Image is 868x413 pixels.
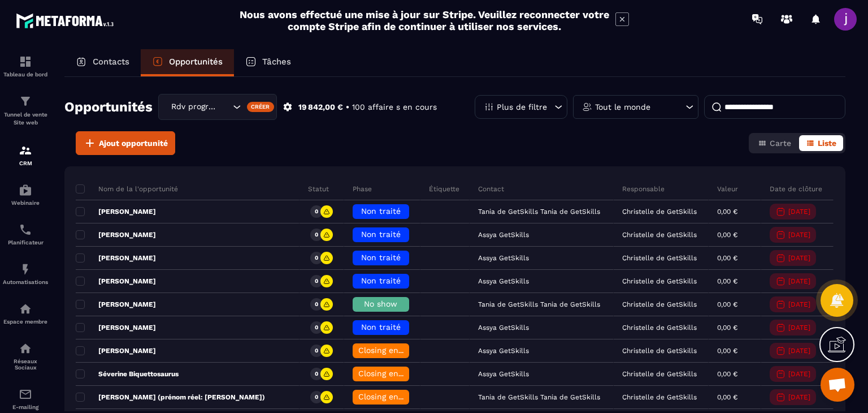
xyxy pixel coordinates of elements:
p: [PERSON_NAME] (prénom réel: [PERSON_NAME]) [76,393,265,402]
p: 0 [315,393,318,401]
p: Phase [353,184,372,193]
p: 0,00 € [717,300,737,308]
p: Webinaire [3,200,48,206]
span: Closing en cours [358,369,423,378]
span: Non traité [361,253,401,262]
p: Date de clôture [770,184,822,193]
button: Carte [751,135,798,151]
p: 0 [315,370,318,378]
p: Séverine Biquettosaurus [76,369,179,378]
p: 0,00 € [717,393,737,401]
span: Carte [770,139,791,148]
h2: Nous avons effectué une mise à jour sur Stripe. Veuillez reconnecter votre compte Stripe afin de ... [239,8,610,32]
span: Rdv programmé [168,101,219,113]
img: automations [19,302,32,316]
img: email [19,388,32,401]
img: scheduler [19,223,32,236]
p: [PERSON_NAME] [76,300,156,309]
p: CRM [3,160,48,166]
p: Contacts [93,57,129,67]
span: Liste [818,139,836,148]
p: [PERSON_NAME] [76,253,156,263]
span: Non traité [361,276,401,285]
a: Contacts [64,49,141,76]
p: [DATE] [788,254,810,262]
p: Valeur [717,184,738,193]
p: Tableau de bord [3,71,48,78]
p: Christelle de GetSkills [622,393,697,401]
img: formation [19,55,32,68]
p: 19 842,00 € [298,102,343,113]
p: [PERSON_NAME] [76,277,156,286]
p: 0,00 € [717,254,737,262]
p: Tout le monde [595,103,650,111]
p: 0 [315,324,318,332]
p: 0 [315,208,318,216]
div: Ouvrir le chat [821,368,854,402]
a: Tâches [234,49,302,76]
p: [PERSON_NAME] [76,230,156,239]
a: automationsautomationsWebinaire [3,175,48,214]
p: Christelle de GetSkills [622,208,697,216]
p: [PERSON_NAME] [76,346,156,355]
p: Espace membre [3,319,48,325]
p: [DATE] [788,277,810,285]
p: Tâches [262,57,291,67]
img: formation [19,144,32,157]
span: Non traité [361,206,401,216]
p: [DATE] [788,324,810,332]
p: Statut [308,184,329,193]
h2: Opportunités [64,96,153,118]
p: Opportunités [169,57,223,67]
p: E-mailing [3,404,48,410]
p: [DATE] [788,231,810,239]
p: • [346,102,349,113]
p: 100 affaire s en cours [352,102,437,113]
img: formation [19,94,32,108]
p: 0 [315,277,318,285]
p: 0,00 € [717,277,737,285]
a: formationformationTunnel de vente Site web [3,86,48,135]
div: Créer [247,102,275,112]
div: Search for option [158,94,277,120]
p: [DATE] [788,208,810,216]
p: [PERSON_NAME] [76,207,156,216]
span: Closing en cours [358,392,423,401]
img: automations [19,183,32,197]
p: Nom de la l'opportunité [76,184,178,193]
span: Non traité [361,230,401,239]
p: Christelle de GetSkills [622,324,697,332]
p: Christelle de GetSkills [622,231,697,239]
p: 0 [315,254,318,262]
p: Contact [478,184,504,193]
p: Christelle de GetSkills [622,254,697,262]
a: automationsautomationsEspace membre [3,294,48,333]
p: Plus de filtre [497,103,547,111]
p: 0 [315,300,318,308]
p: [DATE] [788,393,810,401]
p: Christelle de GetSkills [622,277,697,285]
span: No show [364,299,397,308]
img: logo [16,10,118,31]
p: Planificateur [3,239,48,246]
p: 0,00 € [717,208,737,216]
p: [DATE] [788,347,810,355]
p: Christelle de GetSkills [622,370,697,378]
img: automations [19,263,32,276]
button: Liste [799,135,843,151]
p: [PERSON_NAME] [76,323,156,332]
a: formationformationTableau de bord [3,46,48,86]
p: Étiquette [429,184,459,193]
p: Christelle de GetSkills [622,300,697,308]
p: 0,00 € [717,347,737,355]
img: social-network [19,342,32,355]
p: 0,00 € [717,324,737,332]
p: Tunnel de vente Site web [3,111,48,127]
a: formationformationCRM [3,135,48,175]
p: [DATE] [788,370,810,378]
p: Responsable [622,184,665,193]
p: Réseaux Sociaux [3,358,48,371]
button: Ajout opportunité [76,131,175,155]
p: 0,00 € [717,370,737,378]
p: 0,00 € [717,231,737,239]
